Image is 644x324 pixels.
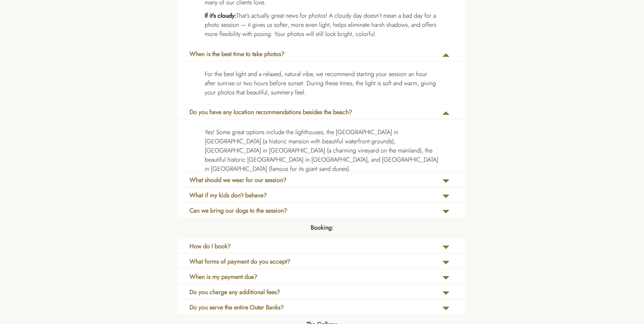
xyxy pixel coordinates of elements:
[311,223,333,232] b: Booking:
[189,176,413,189] a: What should we wear for our session?
[189,303,284,312] b: Do you serve the entire Outer Banks?
[552,5,576,16] a: Experience
[205,70,438,103] a: For the best light and a relaxed, natural vibe, we recommend starting your session an hour after ...
[189,272,386,286] a: When is my payment due?
[189,50,386,63] a: When is the best time to take photos?
[189,272,257,281] b: When is my payment due?
[189,206,287,215] b: Can we bring our dogs to the session?
[189,176,287,184] b: What should we wear for our session?
[189,242,386,255] a: How do I book?
[5,3,88,16] p: [PERSON_NAME] & [PERSON_NAME]
[189,191,386,204] a: What if my kids don’t behave?
[493,5,511,16] a: Home
[189,108,352,116] b: Do you have any location recommendations besides the beach?
[189,288,280,296] b: Do you charge any additional fees?
[520,5,547,16] a: About Us
[189,206,386,220] a: Can we bring our dogs to the session?
[605,5,634,16] a: Contact Us
[205,11,438,41] p: That’s actually great news for photos! A cloudy day doesn’t mean a bad day for a photo session — ...
[189,257,386,271] a: What forms of payment do you accept?
[189,257,290,266] b: What forms of payment do you accept?
[189,288,386,301] a: Do you charge any additional fees?
[584,5,599,16] a: Blog
[189,303,386,317] a: Do you serve the entire Outer Banks?
[189,191,267,200] b: What if my kids don’t behave?
[189,108,386,121] a: Do you have any location recommendations besides the beach?
[189,50,284,58] b: When is the best time to take photos?
[205,128,438,161] a: Yes! Some great options include the lighthouses, the [GEOGRAPHIC_DATA] in [GEOGRAPHIC_DATA] (a hi...
[205,11,438,41] a: If it’s cloudy:That’s actually great news for photos! A cloudy day doesn’t mean a bad day for a p...
[205,11,236,20] b: If it’s cloudy:
[189,242,231,251] b: How do I book?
